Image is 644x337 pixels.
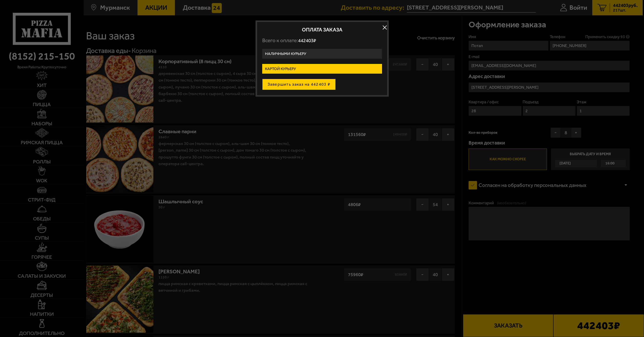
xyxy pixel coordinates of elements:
p: Всего к оплате: [262,37,382,44]
label: Наличными курьеру [262,49,382,59]
button: Завершить заказ на 442403 ₽ [262,79,336,90]
span: 442403 ₽ [298,38,316,43]
label: Картой курьеру [262,64,382,74]
h2: Оплата заказа [262,27,382,32]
